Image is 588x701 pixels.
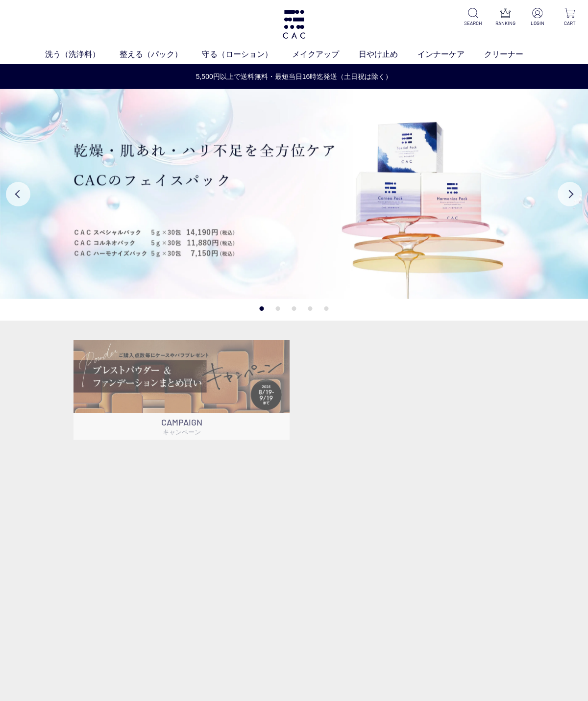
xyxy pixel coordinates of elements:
[324,306,329,311] button: 5 of 5
[120,49,202,60] a: 整える（パック）
[202,49,292,60] a: 守る（ローション）
[308,306,313,311] button: 4 of 5
[417,49,484,60] a: インナーケア
[163,428,201,436] span: キャンペーン
[6,182,30,206] button: Previous
[484,49,543,60] a: クリーナー
[73,413,290,440] p: CAMPAIGN
[558,182,582,206] button: Next
[359,49,417,60] a: 日やけ止め
[276,306,280,311] button: 2 of 5
[527,8,548,27] a: LOGIN
[560,20,580,27] p: CART
[527,20,548,27] p: LOGIN
[292,49,359,60] a: メイクアップ
[45,49,120,60] a: 洗う（洗浄料）
[0,72,588,82] a: 5,500円以上で送料無料・最短当日16時迄発送（土日祝は除く）
[73,340,290,414] img: ベースメイクキャンペーン
[260,306,264,311] button: 1 of 5
[495,8,515,27] a: RANKING
[463,20,483,27] p: SEARCH
[463,8,483,27] a: SEARCH
[495,20,515,27] p: RANKING
[560,8,580,27] a: CART
[281,10,307,39] img: logo
[292,306,296,311] button: 3 of 5
[73,340,290,440] a: ベースメイクキャンペーン ベースメイクキャンペーン CAMPAIGNキャンペーン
